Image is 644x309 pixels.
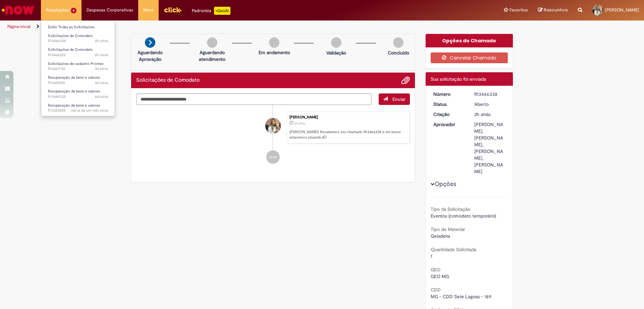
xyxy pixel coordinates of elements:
span: R13459185 [48,80,108,86]
p: [PERSON_NAME]! Recebemos seu chamado R13466338 e em breve estaremos atuando. [289,129,406,140]
span: 6d atrás [95,94,108,99]
time: 01/09/2025 08:47:02 [294,121,305,125]
p: +GenAi [214,7,230,15]
div: Opções do Chamado [426,34,513,47]
ul: Requisições [41,20,115,116]
span: Recuperação de bens e valores [48,103,100,108]
a: Aberto R13461730 : Solicitações de cadastro Promax [41,60,115,73]
img: ServiceNow [1,3,35,17]
span: R13449332 [48,94,108,100]
div: [PERSON_NAME] [289,115,406,119]
p: Concluído [388,49,409,56]
span: Recuperação de bens e valores [48,75,100,80]
span: 1 [431,253,432,259]
span: R13461730 [48,66,108,72]
p: Aguardando Aprovação [134,49,166,63]
img: img-circle-grey.png [269,37,279,48]
h2: Solicitações de Comodato Histórico de tíquete [136,77,200,83]
time: 28/08/2025 16:32:15 [95,80,108,85]
span: 2h atrás [95,38,108,43]
div: R13466338 [474,91,505,98]
span: R13323282 [48,108,108,113]
img: img-circle-grey.png [207,37,217,48]
time: 26/08/2025 16:04:20 [95,94,108,99]
a: Rascunhos [538,7,568,13]
span: Solicitações de Comodato [48,47,93,52]
time: 29/08/2025 11:04:57 [95,66,108,71]
span: GEO MG [431,273,449,279]
span: 3d atrás [95,66,108,71]
a: Aberto R13449332 : Recuperação de bens e valores [41,88,115,100]
span: R13466322 [48,52,108,58]
button: Adicionar anexos [401,76,410,85]
span: 4d atrás [95,80,108,85]
a: Exibir Todas as Solicitações [41,24,115,31]
span: Eventos (comodato temporário) [431,213,496,219]
dt: Criação [428,111,470,118]
img: arrow-next.png [145,37,155,48]
dt: Número [428,91,470,98]
img: click_logo_yellow_360x200.png [164,5,182,15]
span: More [143,7,154,13]
img: img-circle-grey.png [331,37,341,48]
span: Despesas Corporativas [87,7,133,13]
div: [PERSON_NAME], [PERSON_NAME], [PERSON_NAME], [PERSON_NAME] [474,121,505,175]
span: Rascunhos [544,7,568,13]
time: 01/09/2025 08:47:02 [474,111,490,117]
span: Solicitações de cadastro Promax [48,61,104,66]
b: Tipo de Material [431,226,465,232]
time: 25/07/2025 10:54:35 [71,108,108,113]
li: Larissa Loren Lamounier Machado [136,112,410,144]
b: CDD [431,287,441,293]
span: Favoritos [509,7,528,13]
span: 2h atrás [95,52,108,57]
a: Página inicial [7,24,31,29]
dt: Status [428,101,470,108]
div: Padroniza [192,7,230,15]
span: MG - CDD Sete Lagoas - 189 [431,294,491,300]
span: 2h atrás [474,111,490,117]
span: [PERSON_NAME] [605,7,639,13]
button: Enviar [379,93,410,105]
b: Tipo da Solicitação [431,206,470,212]
b: GEO [431,267,440,273]
span: 6 [71,8,76,13]
div: 01/09/2025 08:47:02 [474,111,505,118]
span: Sua solicitação foi enviada [431,76,486,82]
span: Geladeira [431,233,450,239]
p: Aguardando atendimento [196,49,228,63]
dt: Aprovador [428,121,470,128]
span: Requisições [46,7,69,13]
img: img-circle-grey.png [393,37,404,48]
span: Recuperação de bens e valores [48,89,100,94]
time: 01/09/2025 08:44:37 [95,52,108,57]
ul: Histórico de tíquete [136,105,410,171]
button: Cancelar Chamado [431,52,508,63]
a: Aberto R13466338 : Solicitações de Comodato [41,32,115,45]
div: Aberto [474,101,505,108]
span: R13466338 [48,38,108,44]
span: Solicitações de Comodato [48,33,93,38]
span: 2h atrás [294,121,305,125]
div: Larissa Loren Lamounier Machado [265,118,281,133]
span: cerca de um mês atrás [71,108,108,113]
span: Enviar [392,96,406,102]
b: Quantidade Solicitada [431,246,476,253]
a: Aberto R13466322 : Solicitações de Comodato [41,46,115,59]
textarea: Digite sua mensagem aqui... [136,93,372,105]
a: Aberto R13459185 : Recuperação de bens e valores [41,74,115,86]
p: Em andamento [259,49,290,56]
a: Aberto R13323282 : Recuperação de bens e valores [41,102,115,114]
p: Validação [326,49,346,56]
ul: Trilhas de página [5,21,424,33]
